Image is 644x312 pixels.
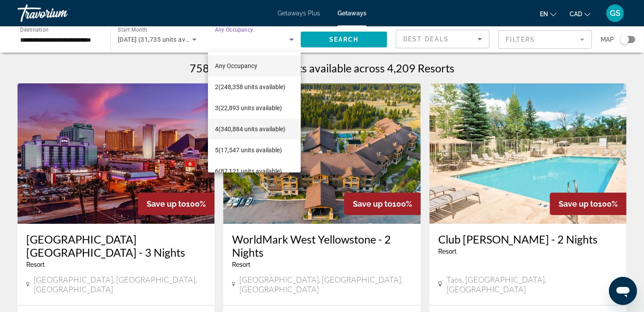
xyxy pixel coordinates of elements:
[215,103,282,113] span: 3 (22,893 units available)
[215,62,257,69] span: Any Occupancy
[215,124,285,134] span: 4 (340,884 units available)
[609,277,637,305] iframe: Button to launch messaging window
[215,166,282,176] span: 6 (87,121 units available)
[215,145,282,155] span: 5 (17,547 units available)
[215,82,285,92] span: 2 (248,358 units available)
